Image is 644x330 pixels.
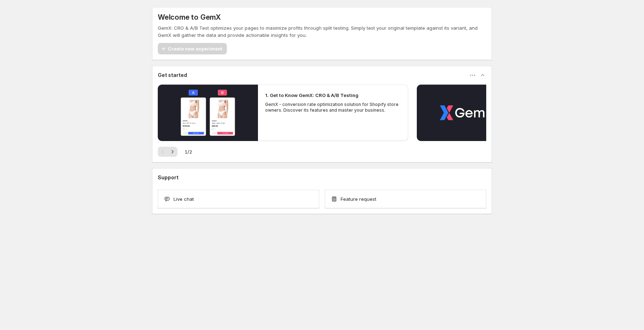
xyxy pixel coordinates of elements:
[158,174,179,181] h3: Support
[341,195,376,203] span: Feature request
[185,148,192,155] span: 1 / 2
[265,102,401,113] p: GemX - conversion rate optimization solution for Shopify store owners. Discover its features and ...
[158,13,221,21] h5: Welcome to GemX
[158,72,187,79] h3: Get started
[265,92,358,99] h2: 1. Get to Know GemX: CRO & A/B Testing
[174,195,194,203] span: Live chat
[158,24,486,39] p: GemX: CRO & A/B Test optimizes your pages to maximize profits through split testing. Simply test ...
